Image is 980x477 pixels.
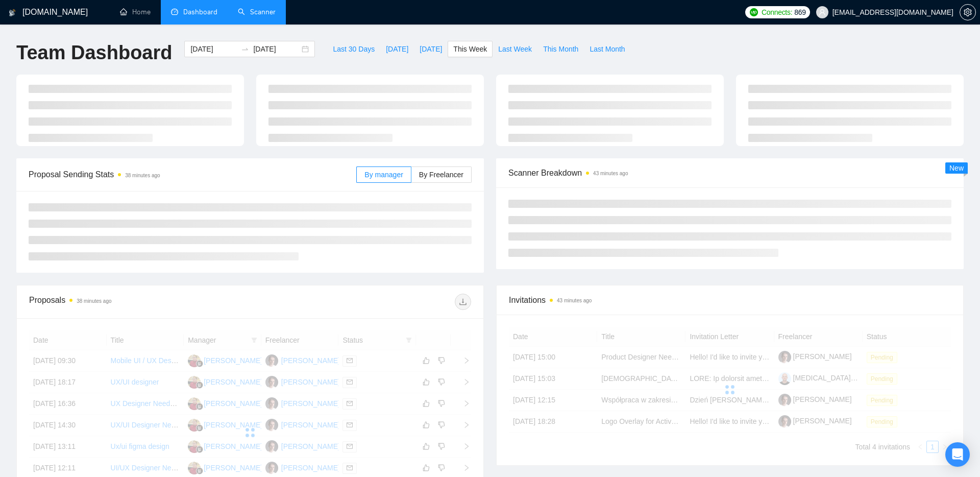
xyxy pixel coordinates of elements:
input: Start date [190,43,237,55]
time: 43 minutes ago [557,298,592,303]
span: Dashboard [183,8,217,16]
span: New [949,164,964,172]
div: Open Intercom Messenger [945,442,970,467]
input: End date [253,43,300,55]
a: homeHome [120,8,151,16]
span: [DATE] [420,43,442,55]
span: This Month [543,43,578,55]
img: upwork-logo.png [750,8,758,16]
button: Last Week [493,41,537,57]
span: setting [960,8,975,16]
span: Scanner Breakdown [508,166,951,179]
h1: Team Dashboard [16,41,172,65]
button: This Week [448,41,493,57]
time: 38 minutes ago [125,173,160,178]
span: user [819,9,826,16]
button: Last 30 Days [327,41,380,57]
span: to [241,45,249,53]
span: By Freelancer [419,171,463,179]
img: logo [9,5,16,21]
button: This Month [537,41,584,57]
button: [DATE] [380,41,414,57]
span: Last Month [590,43,625,55]
time: 38 minutes ago [77,298,111,304]
span: Invitations [509,294,951,306]
span: swap-right [241,45,249,53]
span: Last Week [498,43,532,55]
span: dashboard [171,8,178,15]
span: 869 [794,7,805,18]
div: Proposals [29,294,250,310]
span: Last 30 Days [333,43,375,55]
span: [DATE] [386,43,408,55]
span: Connects: [762,7,792,18]
button: Last Month [584,41,630,57]
button: [DATE] [414,41,448,57]
button: setting [960,4,976,20]
time: 43 minutes ago [593,171,628,176]
span: This Week [453,43,487,55]
span: By manager [364,171,403,179]
a: setting [960,8,976,16]
span: Proposal Sending Stats [29,168,356,181]
a: searchScanner [238,8,276,16]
